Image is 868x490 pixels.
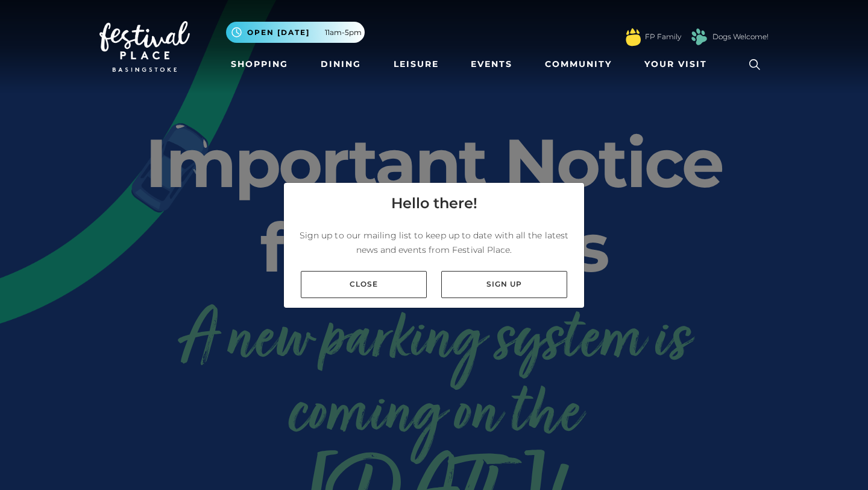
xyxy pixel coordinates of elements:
[294,228,574,257] p: Sign up to our mailing list to keep up to date with all the latest news and events from Festival ...
[645,31,681,42] a: FP Family
[441,271,567,298] a: Sign up
[712,31,769,42] a: Dogs Welcome!
[316,53,366,75] a: Dining
[325,27,362,38] span: 11am-5pm
[389,53,444,75] a: Leisure
[99,21,190,72] img: Festival Place Logo
[301,271,427,298] a: Close
[644,58,707,71] span: Your Visit
[640,53,718,75] a: Your Visit
[226,22,365,43] button: Open [DATE] 11am-5pm
[226,53,293,75] a: Shopping
[247,27,310,38] span: Open [DATE]
[540,53,617,75] a: Community
[466,53,517,75] a: Events
[391,192,477,214] h4: Hello there!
